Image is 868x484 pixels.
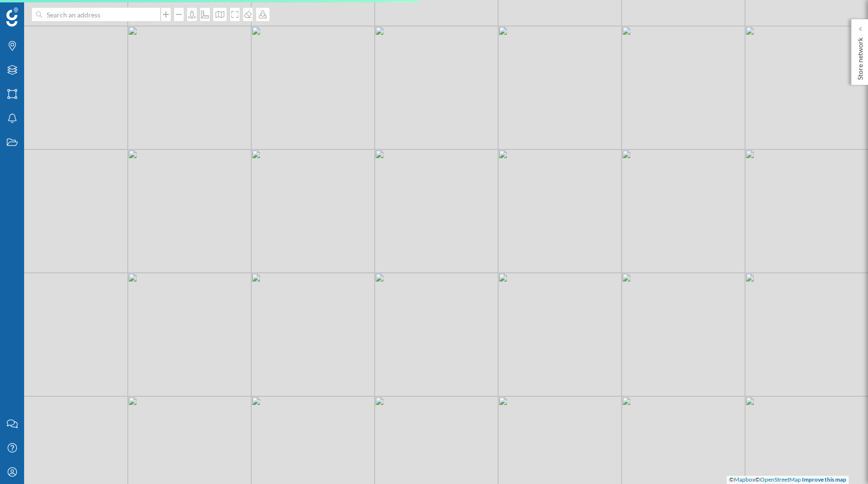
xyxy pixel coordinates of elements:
[802,476,846,483] a: Improve this map
[760,476,801,483] a: OpenStreetMap
[727,476,849,484] div: © ©
[6,7,18,27] img: Geoblink Logo
[734,476,755,483] a: Mapbox
[855,34,865,80] p: Store network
